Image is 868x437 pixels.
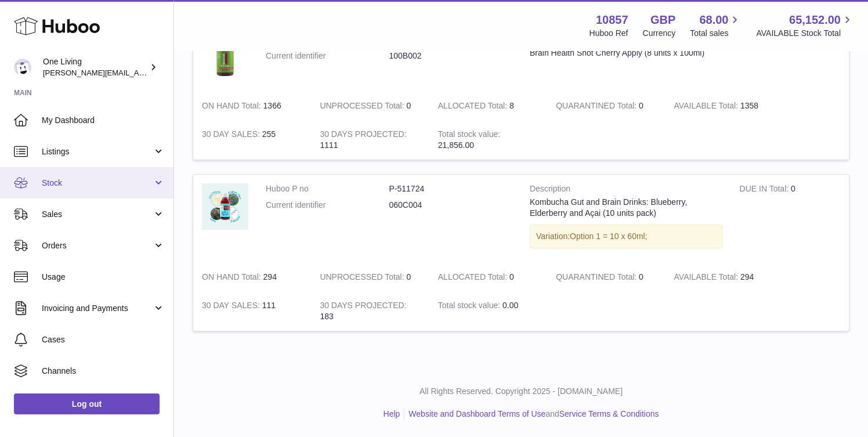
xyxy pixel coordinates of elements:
[320,129,406,142] strong: 30 DAYS PROJECTED
[202,183,248,230] img: product image
[596,12,628,28] strong: 10857
[530,197,722,219] div: Kombucha Gut and Brain Drinks: Blueberry, Elderberry and Açai (10 units pack)
[266,200,389,211] dt: Current identifier
[756,12,854,39] a: 65,152.00 AVAILABLE Stock Total
[42,240,153,251] span: Orders
[731,25,849,92] td: 0
[530,48,722,59] div: Brain Health Shot Cherry Apply (8 units x 100ml)
[42,272,165,283] span: Usage
[193,291,311,331] td: 111
[202,129,262,142] strong: 30 DAY SALES
[438,301,502,313] strong: Total stock value
[193,120,311,160] td: 255
[666,92,783,120] td: 1358
[311,291,429,331] td: 183
[674,272,740,284] strong: AVAILABLE Total
[384,409,400,418] a: Help
[502,301,518,310] span: 0.00
[639,272,643,281] span: 0
[389,50,513,62] dd: 100B002
[14,59,31,76] img: Jessica@oneliving.com
[404,409,659,420] li: and
[43,68,233,77] span: [PERSON_NAME][EMAIL_ADDRESS][DOMAIN_NAME]
[42,178,153,189] span: Stock
[389,200,513,211] dd: 060C004
[731,175,849,263] td: 0
[311,92,429,120] td: 0
[429,263,547,291] td: 0
[530,225,722,248] div: Variation:
[320,101,406,113] strong: UNPROCESSED Total
[639,101,643,110] span: 0
[556,272,639,284] strong: QUARANTINED Total
[311,120,429,160] td: 1111
[193,263,311,291] td: 294
[530,183,722,197] strong: Description
[559,409,659,418] a: Service Terms & Conditions
[666,263,783,291] td: 294
[202,101,263,113] strong: ON HAND Total
[320,272,406,284] strong: UNPROCESSED Total
[202,34,248,80] img: product image
[42,146,153,157] span: Listings
[408,409,545,418] a: Website and Dashboard Terms of Use
[740,184,791,196] strong: DUE IN Total
[589,28,628,39] div: Huboo Ref
[650,12,675,28] strong: GBP
[202,272,263,284] strong: ON HAND Total
[699,12,728,28] span: 68.00
[266,183,389,194] dt: Huboo P no
[193,92,311,120] td: 1366
[42,115,165,126] span: My Dashboard
[690,12,742,39] a: 68.00 Total sales
[438,140,474,150] span: 21,856.00
[43,56,147,78] div: One Living
[438,272,509,284] strong: ALLOCATED Total
[311,263,429,291] td: 0
[389,183,513,194] dd: P-511724
[42,366,165,377] span: Channels
[42,303,153,314] span: Invoicing and Payments
[756,28,854,39] span: AVAILABLE Stock Total
[789,12,841,28] span: 65,152.00
[202,301,262,313] strong: 30 DAY SALES
[14,393,160,414] a: Log out
[320,301,406,313] strong: 30 DAYS PROJECTED
[674,101,740,113] strong: AVAILABLE Total
[438,101,509,113] strong: ALLOCATED Total
[42,209,153,220] span: Sales
[690,28,742,39] span: Total sales
[570,232,647,241] span: Option 1 = 10 x 60ml;
[438,129,500,142] strong: Total stock value
[556,101,639,113] strong: QUARANTINED Total
[183,386,859,397] p: All Rights Reserved. Copyright 2025 - [DOMAIN_NAME]
[643,28,676,39] div: Currency
[266,50,389,62] dt: Current identifier
[429,92,547,120] td: 8
[42,334,165,345] span: Cases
